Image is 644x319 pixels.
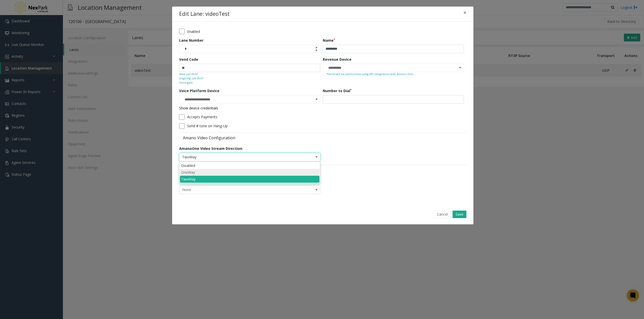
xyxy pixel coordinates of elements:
[313,49,320,53] span: Decrease value
[179,38,204,43] label: Lane Number
[323,57,351,62] label: Revenue Device
[180,162,319,169] li: Disabled
[187,123,228,129] label: Send # tone on Hang-Up
[187,114,217,119] label: Accepts Payments
[434,211,451,218] button: Cancel
[179,146,242,151] label: AmanoOne Video Stream Direction
[179,81,193,85] small: Vend gate
[179,135,321,141] label: Amano Video Configuration
[179,72,198,76] small: New call dtmf
[453,211,466,218] button: Save
[179,10,230,18] h4: Edit Lane: videoTest
[179,57,198,62] label: Vend Code
[323,38,335,43] label: Name
[180,176,319,182] li: TwoWay
[179,153,292,161] span: TwoWay
[463,9,466,16] span: ×
[179,88,219,93] label: Voice Platform Device
[179,186,292,194] span: None
[180,169,319,176] li: OneWay
[323,88,352,93] label: Number to Dial
[187,29,200,34] label: Enabled
[179,106,218,110] a: Show device credentials
[179,76,203,81] small: Ongoing call dtmf
[327,72,460,76] small: Vend will be performed using API integration with Amano One
[460,7,470,19] button: Close
[313,45,320,49] span: Increase value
